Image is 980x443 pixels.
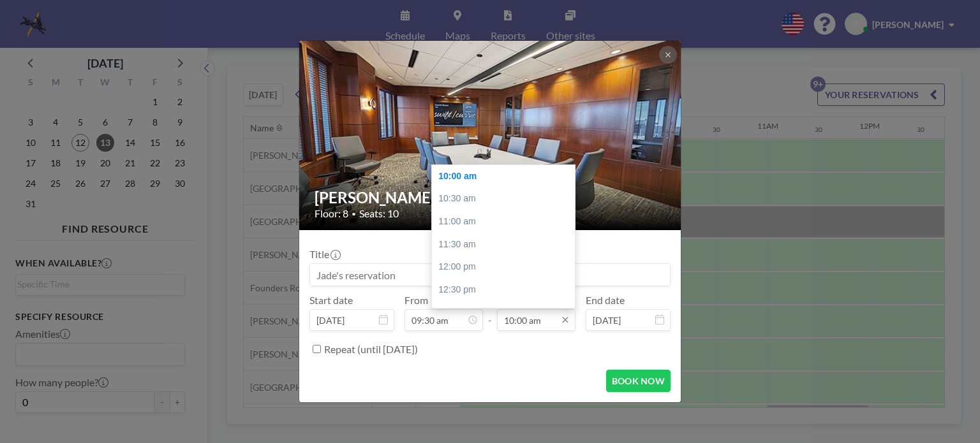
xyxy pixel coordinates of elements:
[309,248,339,261] label: Title
[432,187,581,210] div: 10:30 am
[359,207,399,220] span: Seats: 10
[432,279,581,301] div: 12:30 pm
[352,209,356,219] span: •
[432,233,581,256] div: 11:30 am
[315,188,667,207] h2: [PERSON_NAME] Room
[432,301,581,324] div: 01:00 pm
[432,165,581,188] div: 10:00 am
[310,264,670,286] input: Jade's reservation
[606,370,671,392] button: BOOK NOW
[309,294,353,307] label: Start date
[432,256,581,279] div: 12:00 pm
[488,298,492,326] span: -
[586,294,625,307] label: End date
[315,207,348,220] span: Floor: 8
[405,294,428,307] label: From
[432,210,581,233] div: 11:00 am
[324,343,418,356] label: Repeat (until [DATE])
